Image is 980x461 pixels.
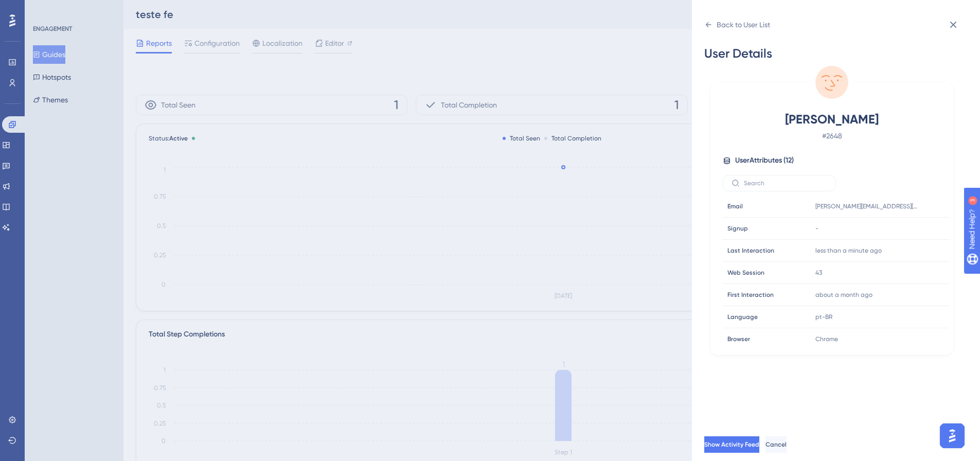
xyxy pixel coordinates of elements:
input: Search [744,180,827,187]
button: Cancel [765,436,787,453]
span: Browser [727,335,750,343]
span: Email [727,202,743,210]
span: Show Activity Feed [704,440,759,449]
span: Cancel [765,440,787,449]
div: Back to User List [717,19,770,31]
span: [PERSON_NAME] [741,111,922,128]
div: User Details [704,45,959,62]
time: less than a minute ago [815,247,882,254]
span: Last Interaction [727,246,774,255]
span: Signup [727,224,748,233]
span: pt-BR [815,313,832,321]
span: [PERSON_NAME][EMAIL_ADDRESS][PERSON_NAME][DOMAIN_NAME] [815,202,918,210]
span: - [815,224,818,233]
span: Language [727,313,758,321]
button: Show Activity Feed [704,436,759,453]
span: Chrome [815,335,838,343]
span: 43 [815,269,822,277]
time: about a month ago [815,291,872,298]
span: # 2648 [741,130,922,142]
div: 3 [72,5,75,13]
span: Need Help? [24,3,64,15]
span: User Attributes ( 12 ) [735,154,794,167]
span: Web Session [727,269,764,277]
span: First Interaction [727,291,774,299]
iframe: UserGuiding AI Assistant Launcher [937,420,968,451]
